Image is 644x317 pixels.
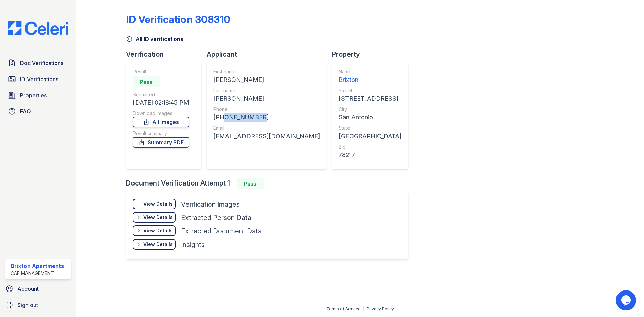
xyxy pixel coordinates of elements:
[339,150,401,160] div: 78217
[3,21,74,35] img: CE_Logo_Blue-a8612792a0a2168367f1c8372b55b34899dd931a85d93a1a3d3e32e68fde9ad4.png
[339,68,401,75] div: Name
[213,68,320,75] div: First name
[339,87,401,94] div: Street
[20,91,47,99] span: Properties
[363,306,364,311] div: |
[20,107,31,115] span: FAQ
[213,113,320,122] div: [PHONE_NUMBER]
[133,68,189,75] div: Result
[339,113,401,122] div: San Antonio
[126,35,183,43] a: All ID verifications
[133,98,189,107] div: [DATE] 02:18:45 PM
[367,306,394,311] a: Privacy Policy
[126,178,414,189] div: Document Verification Attempt 1
[339,144,401,150] div: Zip
[339,75,401,85] div: Brixton
[11,262,64,270] div: Brixton Apartments
[181,213,251,222] div: Extracted Person Data
[207,50,332,59] div: Applicant
[3,282,74,296] a: Account
[237,178,264,189] div: Pass
[5,56,71,70] a: Doc Verifications
[143,241,173,248] div: View Details
[3,298,74,312] a: Sign out
[616,290,637,310] iframe: chat widget
[181,226,262,236] div: Extracted Document Data
[339,106,401,113] div: City
[339,131,401,141] div: [GEOGRAPHIC_DATA]
[339,68,401,85] a: Name Brixton
[143,214,173,221] div: View Details
[133,91,189,98] div: Submitted
[213,131,320,141] div: [EMAIL_ADDRESS][DOMAIN_NAME]
[133,137,189,148] a: Summary PDF
[143,227,173,234] div: View Details
[20,59,63,67] span: Doc Verifications
[213,125,320,131] div: Email
[126,13,230,25] div: ID Verification 308310
[5,72,71,86] a: ID Verifications
[133,110,189,117] div: Download Images
[181,200,240,209] div: Verification Images
[339,125,401,131] div: State
[5,105,71,118] a: FAQ
[213,75,320,85] div: [PERSON_NAME]
[11,270,64,277] div: CAF Management
[332,50,414,59] div: Property
[143,201,173,207] div: View Details
[133,117,189,127] a: All Images
[133,76,160,87] div: Pass
[213,106,320,113] div: Phone
[213,94,320,103] div: [PERSON_NAME]
[181,240,205,249] div: Insights
[17,285,39,293] span: Account
[326,306,361,311] a: Terms of Service
[133,130,189,137] div: Result summary
[339,94,401,103] div: [STREET_ADDRESS]
[20,75,58,83] span: ID Verifications
[126,50,207,59] div: Verification
[17,301,38,309] span: Sign out
[5,89,71,102] a: Properties
[213,87,320,94] div: Last name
